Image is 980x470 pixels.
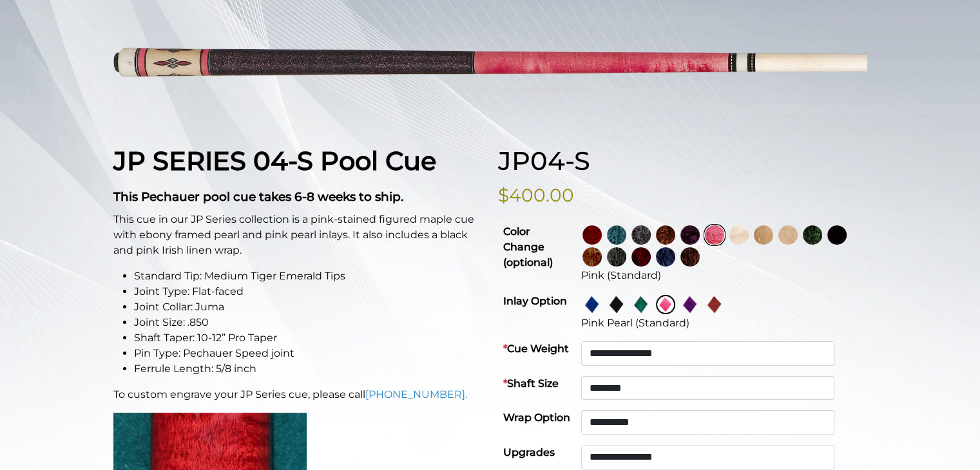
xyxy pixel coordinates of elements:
li: Ferrule Length: 5/8 inch [134,361,483,377]
bdi: $400.00 [498,184,574,206]
img: Purple [680,225,700,245]
img: Burgundy [631,247,651,267]
img: Black Palm [680,247,700,267]
li: Shaft Taper: 10-12” Pro Taper [134,330,483,346]
img: Rose [656,225,675,245]
li: Joint Type: Flat-faced [134,284,483,299]
img: Ebony [827,225,847,245]
img: Blue Pearl [582,295,602,314]
img: Simulated Ebony [607,295,626,314]
div: Pink (Standard) [581,268,862,283]
strong: Wrap Option [503,411,570,424]
strong: Color Change (optional) [503,225,553,268]
li: Standard Tip: Medium Tiger Emerald Tips [134,268,483,284]
p: This cue in our JP Series collection is a pink-stained figured maple cue with ebony framed pearl ... [113,212,483,258]
div: Pink Pearl (Standard) [581,315,862,331]
p: To custom engrave your JP Series cue, please call [113,387,483,402]
img: Green Pearl [631,295,651,314]
img: Blue [656,247,675,267]
img: Red Pearl [705,295,724,314]
img: Pink Pearl [656,295,675,314]
img: Light Natural [778,225,798,245]
li: Joint Size: .850 [134,315,483,330]
a: [PHONE_NUMBER]. [365,388,467,400]
h1: JP04-S [498,146,867,176]
img: Green [803,225,822,245]
li: Joint Collar: Juma [134,299,483,315]
img: Turquoise [607,225,626,245]
img: Chestnut [582,247,602,267]
img: Natural [754,225,773,245]
img: Carbon [607,247,626,267]
strong: This Pechauer pool cue takes 6-8 weeks to ship. [113,189,403,204]
strong: Inlay Option [503,295,567,307]
strong: JP SERIES 04-S Pool Cue [113,145,436,176]
strong: Upgrades [503,446,555,458]
strong: Cue Weight [503,343,569,355]
li: Pin Type: Pechauer Speed joint [134,346,483,361]
img: Purple Pearl [680,295,700,314]
strong: Shaft Size [503,377,559,390]
img: Pink [705,225,724,245]
img: Smoke [631,225,651,245]
img: No Stain [729,225,749,245]
img: Wine [582,225,602,245]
